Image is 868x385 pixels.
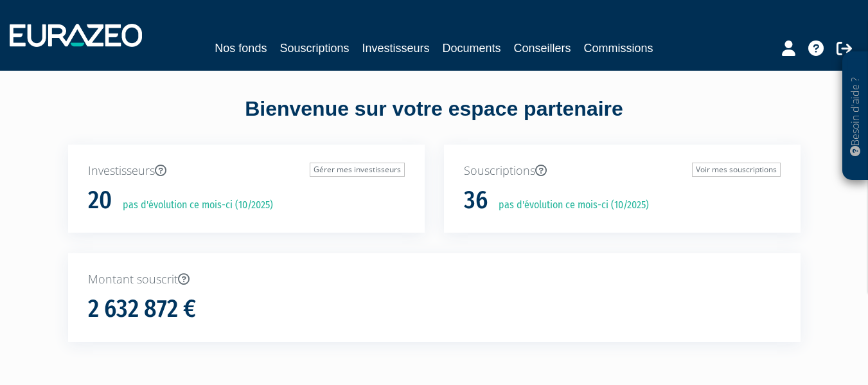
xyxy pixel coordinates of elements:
[310,163,405,177] a: Gérer mes investisseurs
[490,198,649,213] p: pas d'évolution ce mois-ci (10/2025)
[88,187,112,214] h1: 20
[692,163,781,177] a: Voir mes souscriptions
[514,39,571,57] a: Conseillers
[584,39,653,57] a: Commissions
[88,271,781,288] p: Montant souscrit
[114,198,273,213] p: pas d'évolution ce mois-ci (10/2025)
[215,39,267,57] a: Nos fonds
[848,58,863,174] p: Besoin d'aide ?
[88,163,405,179] p: Investisseurs
[279,39,349,57] a: Souscriptions
[10,24,142,47] img: 1732889491-logotype_eurazeo_blanc_rvb.png
[464,163,781,179] p: Souscriptions
[362,39,429,57] a: Investisseurs
[88,296,196,323] h1: 2 632 872 €
[443,39,501,57] a: Documents
[464,187,488,214] h1: 36
[58,94,810,145] div: Bienvenue sur votre espace partenaire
